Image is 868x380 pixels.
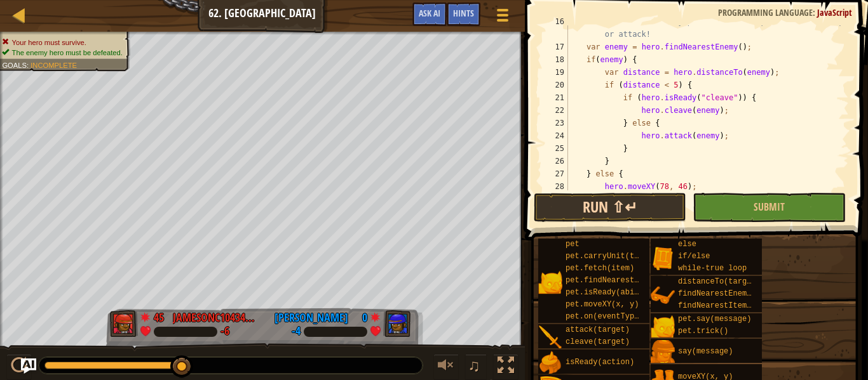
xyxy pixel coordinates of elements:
[543,104,568,117] div: 22
[154,310,166,321] div: 45
[6,354,32,380] button: Ctrl + P: Play
[465,354,487,380] button: ♫
[566,358,634,367] span: isReady(action)
[651,315,675,339] img: portrait.png
[678,240,696,249] span: else
[566,240,580,249] span: pet
[543,79,568,91] div: 20
[412,3,447,26] button: Ask AI
[678,289,761,298] span: findNearestEnemy()
[813,6,817,18] span: :
[453,7,474,19] span: Hints
[292,326,301,337] div: -4
[651,284,675,308] img: portrait.png
[566,312,684,321] span: pet.on(eventType, handler)
[433,354,459,380] button: Adjust volume
[543,53,568,66] div: 18
[566,325,630,334] span: attack(target)
[543,142,568,155] div: 25
[543,91,568,104] div: 21
[651,246,675,270] img: portrait.png
[538,351,562,375] img: portrait.png
[566,264,634,273] span: pet.fetch(item)
[566,337,630,346] span: cleave(target)
[543,167,568,180] div: 27
[678,327,728,336] span: pet.trick()
[543,155,568,167] div: 26
[534,193,686,222] button: Run ⇧↵
[543,15,568,41] div: 16
[543,66,568,79] div: 19
[27,61,31,69] span: :
[2,48,123,58] li: The enemy hero must be defeated.
[2,37,123,48] li: Your hero must survive.
[110,310,138,337] img: thang_avatar_frame.png
[678,301,756,310] span: findNearestItem()
[543,117,568,129] div: 23
[31,61,77,69] span: Incomplete
[543,129,568,142] div: 24
[2,61,27,69] span: Goals
[693,193,845,222] button: Submit
[566,288,657,297] span: pet.isReady(ability)
[173,310,255,326] div: JamesonC10434370
[468,356,480,375] span: ♫
[543,41,568,53] div: 17
[493,354,519,380] button: Toggle fullscreen
[275,310,348,326] div: [PERSON_NAME]
[754,200,785,214] span: Submit
[718,6,813,18] span: Programming language
[651,340,675,364] img: portrait.png
[538,325,562,350] img: portrait.png
[817,6,852,18] span: JavaScript
[538,270,562,294] img: portrait.png
[678,264,747,273] span: while-true loop
[355,310,367,321] div: 0
[419,7,440,19] span: Ask AI
[543,180,568,193] div: 28
[12,48,123,56] span: The enemy hero must be defeated.
[566,252,689,261] span: pet.carryUnit(target, x, y)
[12,38,86,46] span: Your hero must survive.
[566,276,689,285] span: pet.findNearestByType(type)
[487,3,519,32] button: Show game menu
[21,358,36,374] button: Ask AI
[220,326,229,337] div: -6
[566,300,639,309] span: pet.moveXY(x, y)
[383,310,411,337] img: thang_avatar_frame.png
[678,315,751,324] span: pet.say(message)
[678,252,710,261] span: if/else
[678,347,733,356] span: say(message)
[678,277,761,286] span: distanceTo(target)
